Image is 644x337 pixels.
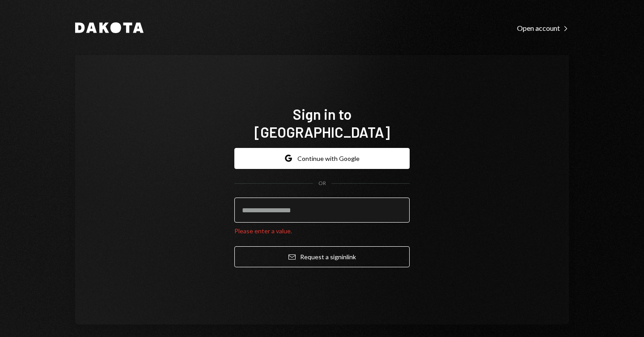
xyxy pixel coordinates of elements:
button: Request a signinlink [234,246,410,267]
h1: Sign in to [GEOGRAPHIC_DATA] [234,105,410,141]
button: Continue with Google [234,148,410,169]
div: OR [318,180,326,187]
div: Please enter a value. [234,226,410,236]
a: Open account [517,23,569,33]
div: Open account [517,24,569,33]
